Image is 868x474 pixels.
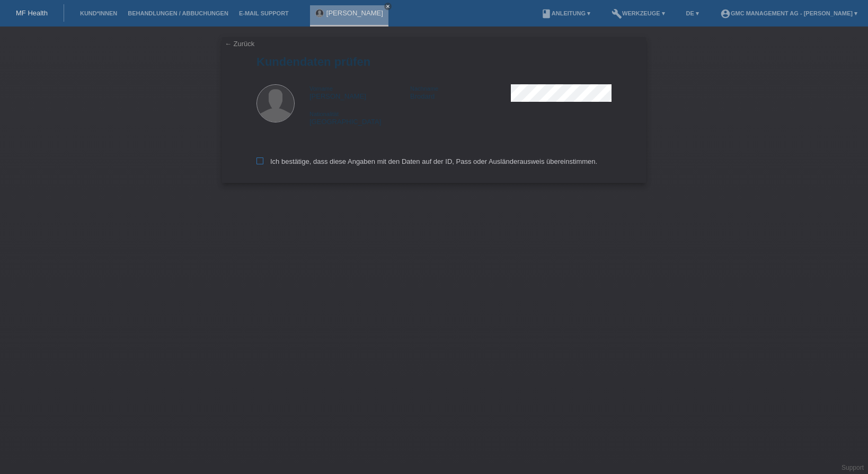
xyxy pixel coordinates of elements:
label: Ich bestätige, dass diese Angaben mit den Daten auf der ID, Pass oder Ausländerausweis übereinsti... [256,157,597,165]
div: [GEOGRAPHIC_DATA] [309,110,410,126]
i: account_circle [720,8,731,19]
a: Behandlungen / Abbuchungen [122,10,234,16]
i: book [541,8,552,19]
a: Kund*innen [75,10,122,16]
a: Support [842,464,864,471]
i: build [612,8,622,19]
a: account_circleGMC Management AG - [PERSON_NAME] ▾ [715,10,863,16]
a: E-Mail Support [234,10,294,16]
a: [PERSON_NAME] [326,9,383,17]
div: [PERSON_NAME] [309,84,410,100]
div: Brodard [410,84,511,100]
i: close [385,4,391,9]
a: buildWerkzeuge ▾ [606,10,670,16]
a: bookAnleitung ▾ [536,10,596,16]
span: Nationalität [309,111,339,117]
a: MF Health [16,9,48,17]
span: Vorname [309,85,333,92]
a: close [384,3,392,10]
a: DE ▾ [681,10,704,16]
h1: Kundendaten prüfen [256,55,612,68]
a: ← Zurück [225,40,254,48]
span: Nachname [410,85,438,92]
